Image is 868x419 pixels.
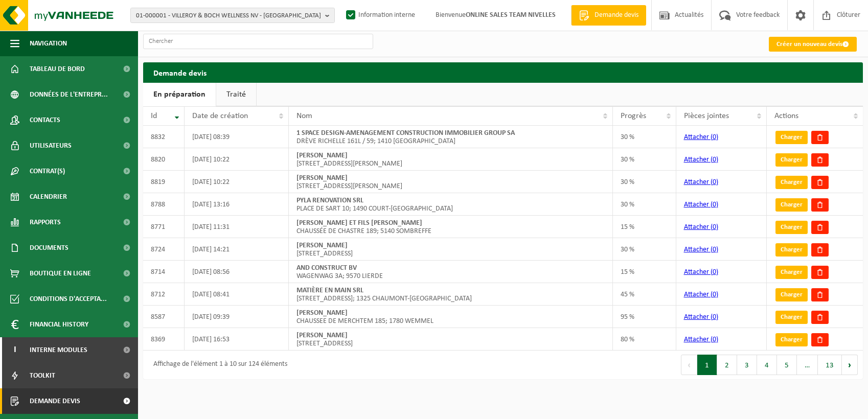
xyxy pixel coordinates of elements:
span: 0 [713,246,716,253]
a: Attacher (0) [684,133,718,141]
td: 8712 [143,283,185,306]
td: 15 % [613,261,676,283]
a: Attacher (0) [684,291,718,298]
td: 8369 [143,328,185,351]
button: 2 [717,355,737,375]
td: [DATE] 13:16 [185,193,289,216]
span: Actions [774,112,798,120]
strong: [PERSON_NAME] [296,152,348,159]
td: [DATE] 08:56 [185,261,289,283]
strong: 1 SPACE DESIGN-AMENAGEMENT CONSTRUCTION IMMOBILIER GROUP SA [296,129,515,137]
span: Toolkit [30,363,55,388]
td: 80 % [613,328,676,351]
td: 30 % [613,171,676,193]
span: 0 [713,178,716,186]
span: Date de création [192,112,248,120]
strong: [PERSON_NAME] ET FILS [PERSON_NAME] [296,219,422,227]
td: 8771 [143,216,185,238]
td: [DATE] 16:53 [185,328,289,351]
a: Traité [216,83,256,106]
td: 8724 [143,238,185,261]
strong: MATIÈRE EN MAIN SRL [296,287,363,294]
span: Calendrier [30,184,67,209]
td: 30 % [613,148,676,171]
a: Charger [775,243,808,257]
span: Pièces jointes [684,112,729,120]
td: 8832 [143,126,185,148]
a: Charger [775,221,808,234]
td: 30 % [613,238,676,261]
a: Attacher (0) [684,178,718,186]
a: Attacher (0) [684,336,718,343]
strong: [PERSON_NAME] [296,309,348,317]
td: [DATE] 11:31 [185,216,289,238]
td: WAGENWAG 3A; 9570 LIERDE [289,261,613,283]
td: 15 % [613,216,676,238]
span: Tableau de bord [30,56,85,82]
td: CHAUSSÉE DE CHASTRE 189; 5140 SOMBREFFE [289,216,613,238]
input: Chercher [143,34,373,49]
a: Charger [775,311,808,324]
td: [DATE] 10:22 [185,148,289,171]
strong: PYLA RENOVATION SRL [296,197,363,204]
span: 0 [713,223,716,231]
td: CHAUSSEE DE MERCHTEM 185; 1780 WEMMEL [289,306,613,328]
a: Créer un nouveau devis [769,37,857,52]
span: Utilisateurs [30,133,72,158]
td: [STREET_ADDRESS][PERSON_NAME] [289,171,613,193]
span: … [797,355,818,375]
a: Attacher (0) [684,268,718,276]
a: Charger [775,333,808,346]
td: [STREET_ADDRESS]; 1325 CHAUMONT-[GEOGRAPHIC_DATA] [289,283,613,306]
td: [DATE] 09:39 [185,306,289,328]
span: Boutique en ligne [30,261,91,286]
a: Charger [775,288,808,301]
td: [STREET_ADDRESS] [289,238,613,261]
label: Information interne [344,8,415,23]
a: Charger [775,176,808,189]
td: 8714 [143,261,185,283]
td: 8587 [143,306,185,328]
td: 8820 [143,148,185,171]
span: Rapports [30,209,61,235]
button: 13 [818,355,842,375]
td: PLACE DE SART 10; 1490 COURT-[GEOGRAPHIC_DATA] [289,193,613,216]
span: Contrat(s) [30,158,65,184]
td: 30 % [613,126,676,148]
strong: [PERSON_NAME] [296,242,348,249]
button: 1 [697,355,717,375]
td: [STREET_ADDRESS] [289,328,613,351]
strong: [PERSON_NAME] [296,174,348,182]
span: Données de l'entrepr... [30,82,108,107]
strong: AND CONSTRUCT BV [296,264,357,272]
td: [DATE] 10:22 [185,171,289,193]
span: I [10,337,19,363]
td: 45 % [613,283,676,306]
h2: Demande devis [143,62,863,82]
span: 0 [713,156,716,164]
a: Attacher (0) [684,201,718,208]
td: [DATE] 08:39 [185,126,289,148]
span: 0 [713,291,716,298]
button: Previous [681,355,697,375]
td: [STREET_ADDRESS][PERSON_NAME] [289,148,613,171]
a: Attacher (0) [684,223,718,231]
a: Attacher (0) [684,246,718,253]
span: 0 [713,133,716,141]
span: Navigation [30,31,67,56]
strong: [PERSON_NAME] [296,332,348,339]
strong: ONLINE SALES TEAM NIVELLES [466,11,556,19]
a: Demande devis [571,5,646,26]
span: Interne modules [30,337,87,363]
a: Charger [775,266,808,279]
button: 3 [737,355,757,375]
a: Attacher (0) [684,313,718,321]
a: Charger [775,131,808,144]
button: 01-000001 - VILLEROY & BOCH WELLNESS NV - [GEOGRAPHIC_DATA] [130,8,335,23]
span: 01-000001 - VILLEROY & BOCH WELLNESS NV - [GEOGRAPHIC_DATA] [136,8,321,24]
a: En préparation [143,83,216,106]
span: Conditions d'accepta... [30,286,107,312]
div: Affichage de l'élément 1 à 10 sur 124 éléments [148,356,287,374]
a: Charger [775,198,808,212]
span: 0 [713,336,716,343]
